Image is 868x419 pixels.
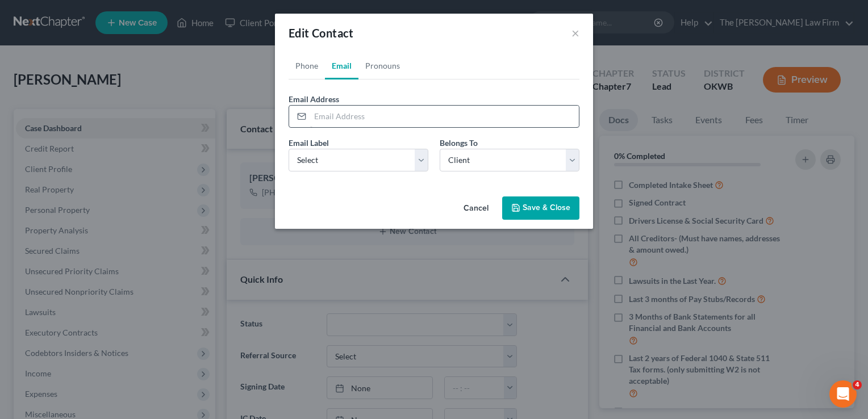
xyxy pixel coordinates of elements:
a: Email [325,52,358,79]
span: Belongs To [440,138,478,148]
a: Pronouns [358,52,407,79]
label: Email Address [289,93,339,105]
iframe: Intercom live chat [829,380,857,408]
input: Email Address [310,106,579,127]
a: Phone [289,52,325,79]
span: Edit Contact [289,26,354,40]
button: Cancel [454,198,498,220]
span: 4 [853,380,862,389]
label: Email Label [289,137,329,149]
button: Save & Close [502,196,579,220]
button: × [571,26,579,40]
